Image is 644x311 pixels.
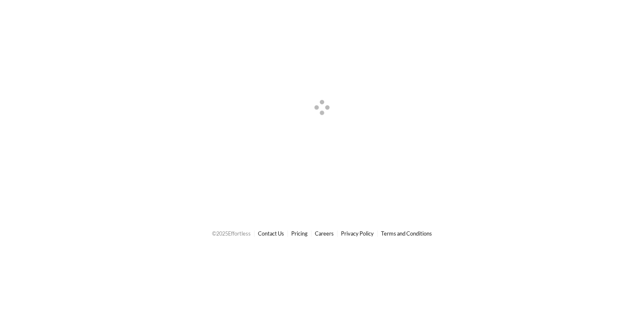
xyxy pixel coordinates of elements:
[258,230,284,237] a: Contact Us
[212,230,251,237] span: © 2025 Effortless
[291,230,308,237] a: Pricing
[315,230,334,237] a: Careers
[381,230,432,237] a: Terms and Conditions
[341,230,374,237] a: Privacy Policy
